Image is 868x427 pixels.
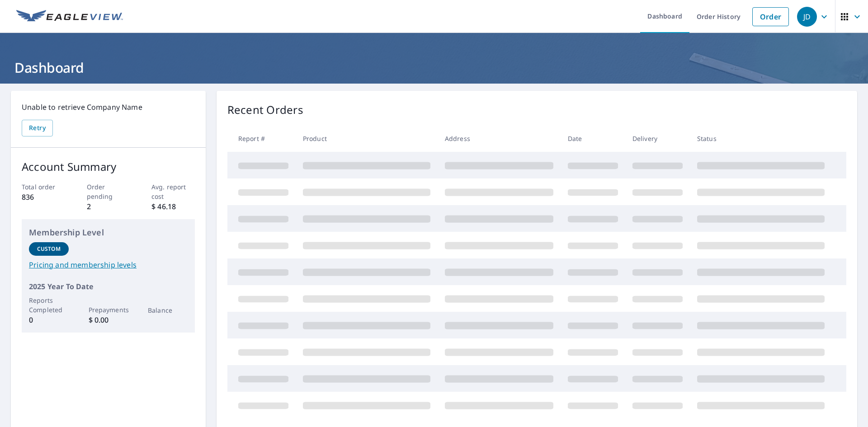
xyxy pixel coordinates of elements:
[22,192,65,202] p: 836
[87,182,130,201] p: Order pending
[89,314,128,325] p: $ 0.00
[87,201,130,212] p: 2
[296,125,438,152] th: Product
[11,58,857,77] h1: Dashboard
[37,245,61,253] p: Custom
[29,259,188,270] a: Pricing and membership levels
[625,125,690,152] th: Delivery
[22,182,65,192] p: Total order
[22,120,53,136] button: Retry
[227,102,303,118] p: Recent Orders
[797,7,817,27] div: JD
[29,296,69,314] p: Reports Completed
[89,305,128,314] p: Prepayments
[29,226,188,239] p: Membership Level
[438,125,561,152] th: Address
[227,125,296,152] th: Report #
[151,182,195,201] p: Avg. report cost
[22,159,195,175] p: Account Summary
[16,10,123,23] img: EV Logo
[561,125,625,152] th: Date
[148,305,188,315] p: Balance
[752,7,789,26] a: Order
[151,201,195,212] p: $ 46.18
[29,281,188,292] p: 2025 Year To Date
[29,314,69,325] p: 0
[690,125,832,152] th: Status
[29,122,46,134] span: Retry
[22,102,195,113] p: Unable to retrieve Company Name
